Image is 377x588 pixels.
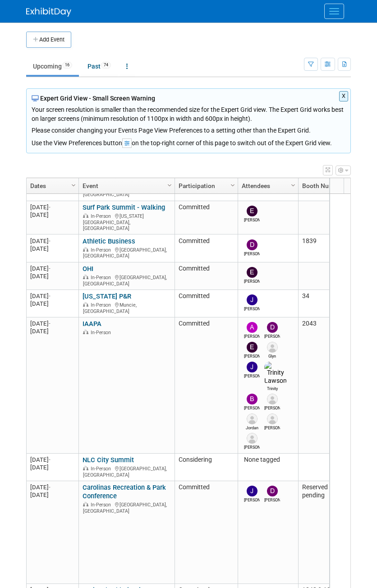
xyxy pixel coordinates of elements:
span: - [49,293,51,299]
a: Surf Park Summit - Walking [83,203,165,211]
img: ExhibitDay [26,8,71,17]
div: [DATE] [30,265,74,272]
div: Expert Grid View - Small Screen Warning [32,94,345,103]
div: Luke Stowell [244,444,260,450]
img: Luke Stowell [247,433,257,444]
a: Participation [179,178,232,193]
span: 74 [101,62,111,69]
div: Drew Ford [264,496,280,503]
img: In-Person Event [83,213,88,218]
div: [DATE] [30,245,74,253]
div: [DATE] [30,211,74,219]
img: Enrico Rossi [247,206,257,216]
td: 34 [298,290,374,317]
div: [DATE] [30,300,74,308]
span: - [49,456,51,463]
img: Enrico Rossi [247,342,257,353]
a: Column Settings [289,178,299,192]
div: Enrico Rossi [244,353,260,359]
img: Enrico Rossi [247,267,257,278]
div: Muncie, [GEOGRAPHIC_DATA] [83,301,170,314]
div: [DATE] [30,320,74,327]
span: In-Person [91,275,114,280]
img: In-Person Event [83,502,88,506]
span: Column Settings [70,182,77,189]
div: Brian Faulkner [244,404,260,411]
img: Drew Ford [267,322,278,333]
img: Jimmy Nigh [247,362,257,372]
img: In-Person Event [83,330,88,334]
div: Enrico Rossi [244,216,260,223]
div: Drew Ford [244,250,260,257]
span: - [49,484,51,491]
div: [DATE] [30,203,74,211]
td: Considering [175,454,238,481]
div: Jimmy Nigh [244,496,260,503]
a: Booth Number [302,178,368,193]
div: Alex Weidman [244,333,260,340]
td: Committed [175,201,238,235]
span: In-Person [91,502,114,508]
div: Enrico Rossi [244,278,260,285]
span: In-Person [91,330,114,335]
div: [GEOGRAPHIC_DATA], [GEOGRAPHIC_DATA] [83,464,170,478]
div: Jordan Reinhardt [244,424,260,431]
img: Drew Ford [247,239,257,250]
td: Committed [175,290,238,317]
div: Please consider changing your Events Page View Preferences to a setting other than the Expert Grid. [32,123,345,135]
div: Jimmy Nigh [244,305,260,312]
span: In-Person [91,247,114,253]
img: In-Person Event [83,466,88,470]
a: Column Settings [165,178,175,192]
div: Drew Ford [264,333,280,340]
div: None tagged [242,456,294,464]
td: 1839 [298,234,374,262]
div: [US_STATE][GEOGRAPHIC_DATA], [GEOGRAPHIC_DATA] [83,212,170,232]
img: Glyn Jones [267,342,278,353]
a: Upcoming16 [26,58,79,75]
a: Attendees [242,178,292,193]
div: Your screen resolution is smaller than the recommended size for the Expert Grid view. The Expert ... [32,103,345,135]
span: Column Settings [166,182,173,189]
a: Event [83,178,169,193]
a: Athletic Business [83,237,135,245]
img: Trinity Lawson [264,362,287,385]
a: Column Settings [228,178,238,192]
td: 2043 [298,317,374,454]
div: Brian McMican [264,404,280,411]
div: [DATE] [30,237,74,245]
a: [US_STATE] P&R [83,292,131,300]
img: Drew Ford [267,486,278,496]
a: OHI [83,265,93,273]
img: Jordan Reinhardt [247,413,257,424]
td: Committed [175,262,238,290]
div: [GEOGRAPHIC_DATA], [GEOGRAPHIC_DATA] [83,246,170,259]
div: [DATE] [30,327,74,335]
button: Menu [324,4,344,19]
img: Brian McMican [267,394,278,404]
img: In-Person Event [83,247,88,252]
span: - [49,320,51,327]
span: - [49,238,51,244]
span: - [49,204,51,211]
button: X [339,91,349,101]
div: Glyn Jones [264,353,280,359]
div: Jimmy Nigh [244,372,260,379]
td: Reserved 7/31, booth # pending [298,481,374,584]
td: Committed [175,234,238,262]
a: Dates [30,178,73,193]
div: [DATE] [30,464,74,471]
img: Jimmy Nigh [247,486,257,496]
span: In-Person [91,466,114,472]
td: Committed [175,481,238,584]
a: NLC City Summit [83,456,134,464]
div: [DATE] [30,456,74,464]
a: Past74 [81,58,118,75]
div: [DATE] [30,491,74,499]
img: Randy Reinhardt [267,413,278,424]
a: Column Settings [69,178,79,192]
img: Brian Faulkner [247,394,257,404]
img: In-Person Event [83,302,88,307]
span: Column Settings [290,182,297,189]
div: [GEOGRAPHIC_DATA], [GEOGRAPHIC_DATA] [83,273,170,287]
